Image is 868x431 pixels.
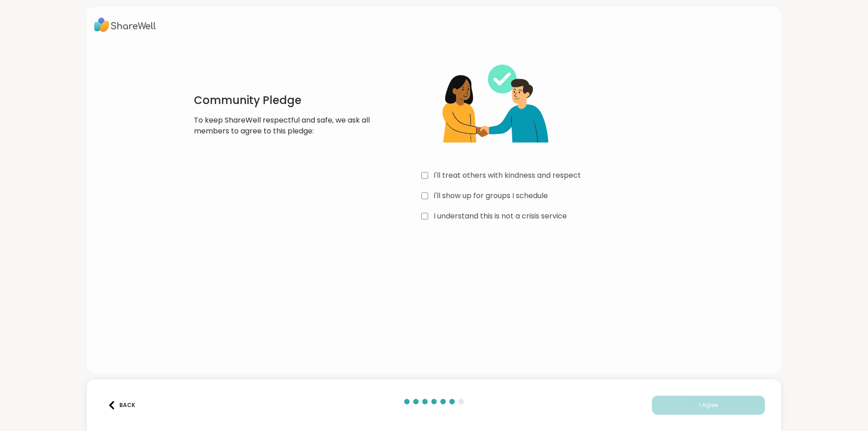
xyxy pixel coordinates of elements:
p: To keep ShareWell respectful and safe, we ask all members to agree to this pledge: [194,115,375,137]
h1: Community Pledge [194,93,375,108]
label: I'll treat others with kindness and respect [434,170,581,181]
label: I understand this is not a crisis service [434,211,567,222]
button: I Agree [652,396,765,415]
img: ShareWell Logo [94,14,156,35]
span: I Agree [699,401,718,409]
label: I'll show up for groups I schedule [434,190,548,201]
button: Back [103,396,139,415]
div: Back [108,401,135,409]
